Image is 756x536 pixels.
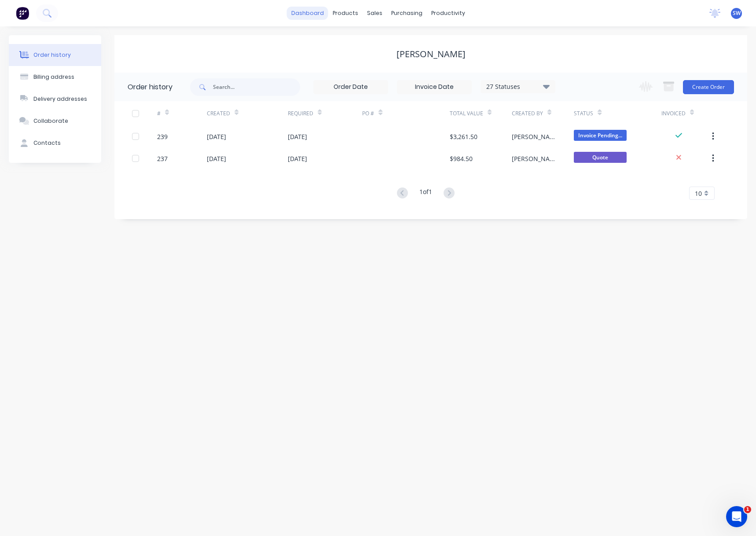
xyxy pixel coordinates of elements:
div: [PERSON_NAME] and Tess [512,154,556,163]
button: Delivery addresses [9,88,101,110]
div: Required [288,101,363,125]
input: Search... [213,78,300,96]
button: Order history [9,44,101,66]
div: [DATE] [207,154,226,163]
div: # [157,110,161,117]
div: Invoiced [661,110,686,117]
div: Delivery addresses [33,95,87,103]
div: # [157,101,207,125]
input: Order Date [314,81,388,94]
div: purchasing [387,7,427,20]
div: Created By [512,101,574,125]
button: Billing address [9,66,101,88]
span: SW [733,9,741,17]
div: [PERSON_NAME] [512,132,556,141]
div: Billing address [33,73,74,81]
div: Contacts [33,139,61,147]
div: Created [207,110,230,117]
div: Order history [128,82,172,92]
div: Collaborate [33,117,68,125]
iframe: Intercom live chat [726,506,747,527]
div: Status [574,110,593,117]
img: Factory [16,7,29,20]
span: Quote [574,152,627,163]
div: Created By [512,110,543,117]
div: Required [288,110,313,117]
button: Contacts [9,132,101,154]
a: dashboard [287,7,328,20]
span: Invoice Pending... [574,130,627,141]
div: 1 of 1 [419,187,432,200]
div: PO # [362,110,374,117]
div: [DATE] [288,154,307,163]
div: [DATE] [207,132,226,141]
div: Invoiced [661,101,711,125]
button: Collaborate [9,110,101,132]
div: Created [207,101,288,125]
div: Status [574,101,661,125]
div: productivity [427,7,470,20]
div: $984.50 [450,154,473,163]
div: $3,261.50 [450,132,477,141]
span: 1 [744,506,751,513]
div: products [328,7,363,20]
div: [PERSON_NAME] [396,49,466,59]
div: Order history [33,51,71,59]
div: Total Value [450,101,512,125]
div: sales [363,7,387,20]
span: 10 [695,189,702,198]
button: Create Order [683,80,734,94]
input: Invoice Date [397,81,471,94]
div: PO # [362,101,449,125]
div: 239 [157,132,168,141]
div: Total Value [450,110,483,117]
div: [DATE] [288,132,307,141]
div: 27 Statuses [481,82,555,92]
div: 237 [157,154,168,163]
